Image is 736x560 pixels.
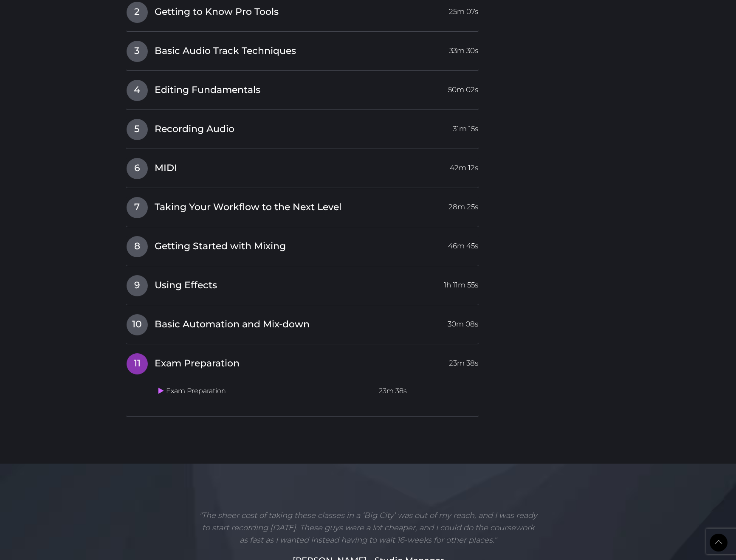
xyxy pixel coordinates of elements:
span: Basic Automation and Mix-down [155,318,310,331]
span: 7 [127,197,148,218]
a: 6MIDI42m 12s [126,158,479,175]
p: "The sheer cost of taking these classes in a ‘Big City’ was out of my reach, and I was ready to s... [199,509,538,546]
span: 5 [127,119,148,140]
a: 2Getting to Know Pro Tools25m 07s [126,1,479,19]
span: Taking Your Workflow to the Next Level [155,201,341,214]
a: 4Editing Fundamentals50m 02s [126,79,479,97]
span: 6 [127,158,148,179]
span: 8 [127,236,148,257]
a: Back to Top [710,534,728,552]
span: Getting Started with Mixing [155,240,286,253]
span: 42m 12s [450,158,478,173]
span: 2 [127,2,148,23]
span: MIDI [155,162,177,175]
span: 10 [127,314,148,335]
a: 11Exam Preparation23m 38s [126,353,479,371]
span: Basic Audio Track Techniques [155,45,296,58]
span: Exam Preparation [155,357,240,370]
span: Recording Audio [155,123,234,136]
span: 30m 08s [448,314,478,329]
span: Editing Fundamentals [155,84,260,97]
a: 8Getting Started with Mixing46m 45s [126,236,479,253]
span: 46m 45s [448,236,478,251]
span: 33m 30s [449,41,478,56]
span: 11 [127,353,148,374]
span: 25m 07s [449,2,478,17]
span: 31m 15s [453,119,478,134]
span: 3 [127,41,148,62]
span: 50m 02s [448,80,478,95]
span: 23m 38s [449,353,478,369]
span: 1h 11m 55s [444,275,478,290]
a: 3Basic Audio Track Techniques33m 30s [126,40,479,58]
a: 9Using Effects1h 11m 55s [126,275,479,293]
span: Using Effects [155,279,217,292]
span: 28m 25s [448,197,478,212]
a: 10Basic Automation and Mix-down30m 08s [126,314,479,332]
a: 7Taking Your Workflow to the Next Level28m 25s [126,197,479,214]
span: 4 [127,80,148,101]
span: Getting to Know Pro Tools [155,6,279,19]
span: 9 [127,275,148,296]
a: 5Recording Audio31m 15s [126,118,479,136]
td: Exam Preparation [155,383,375,400]
td: 23m 38s [375,383,479,400]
